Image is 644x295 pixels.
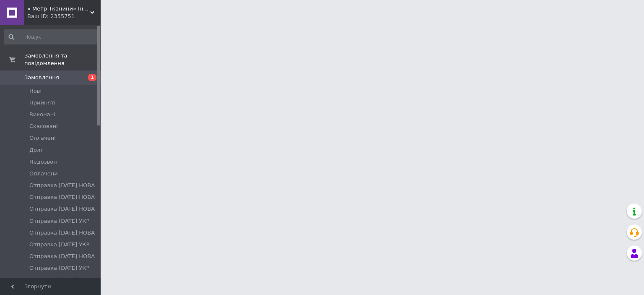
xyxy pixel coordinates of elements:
[29,111,55,118] span: Виконані
[24,74,59,81] span: Замовлення
[27,13,101,20] div: Ваш ID: 2355751
[29,193,95,201] span: Отправка [DATE] НОВА
[29,182,95,189] span: Отправка [DATE] НОВА
[29,217,89,225] span: Отправка [DATE] УКР
[4,29,99,44] input: Пошук
[29,158,57,166] span: Недозвон
[88,74,96,81] span: 1
[29,170,58,178] span: Оплачени
[29,123,58,130] span: Скасовані
[29,87,42,95] span: Нові
[27,5,90,13] span: « Метр Тканини» Інтернет-магазин
[29,264,89,272] span: Отправка [DATE] УКР
[29,134,56,142] span: Оплачені
[29,229,95,237] span: Отправка [DATE] НОВА
[29,146,43,154] span: Долг
[29,241,89,248] span: Отправка [DATE] УКР
[29,99,55,107] span: Прийняті
[29,277,95,284] span: Отправка [DATE] НОВА
[24,52,101,67] span: Замовлення та повідомлення
[29,253,95,260] span: Отправка [DATE] НОВА
[29,205,95,213] span: Отправка [DATE] НОВА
